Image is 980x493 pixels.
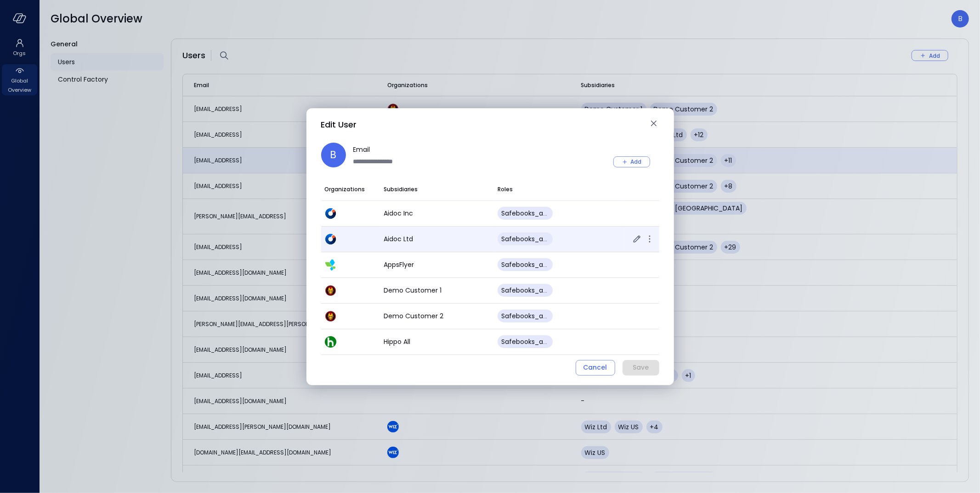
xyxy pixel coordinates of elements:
[325,310,336,322] img: scnakozdowacoarmaydw
[498,335,553,348] div: safebooks_admin
[325,208,336,219] img: hddnet8eoxqedtuhlo6i
[613,156,650,167] button: Add
[384,311,490,321] p: Demo Customer 2
[576,360,615,376] button: Cancel
[330,147,337,162] p: B
[501,337,560,346] span: safebooks_admin
[384,209,490,218] p: Aidoc Inc
[325,336,336,348] img: ynjrjpaiymlkbkxtflmu
[498,258,553,271] div: safebooks_admin
[325,310,377,322] div: Demo Customer
[325,259,377,271] div: AppsFlyer
[384,260,490,270] p: AppsFlyer
[583,362,607,373] div: Cancel
[501,209,560,218] span: safebooks_admin
[325,208,377,219] div: Aidoc
[384,185,418,194] span: Subsidiaries
[501,286,560,295] span: safebooks_admin
[498,233,553,245] div: safebooks_admin
[384,234,490,244] p: Aidoc Ltd
[325,336,377,348] div: Hippo
[325,185,365,194] span: Organizations
[498,284,553,297] div: safebooks_admin
[325,285,377,296] div: Demo Customer
[325,285,336,296] img: scnakozdowacoarmaydw
[325,259,336,271] img: zbmm8o9awxf8yv3ehdzf
[631,157,642,166] div: Add
[501,311,560,321] span: safebooks_admin
[501,260,560,269] span: safebooks_admin
[384,337,490,347] p: Hippo All
[321,119,357,130] span: Edit User
[498,207,553,220] div: safebooks_admin
[325,233,377,245] div: Aidoc
[498,310,553,322] div: safebooks_admin
[325,233,336,245] img: hddnet8eoxqedtuhlo6i
[384,286,490,295] p: Demo Customer 1
[501,234,560,244] span: safebooks_admin
[353,144,491,155] label: Email
[498,185,513,194] span: Roles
